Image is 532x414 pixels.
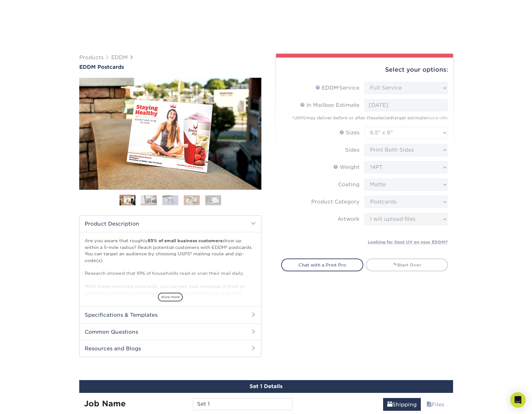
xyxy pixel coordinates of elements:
[148,238,222,243] strong: 85% of small business customers
[2,394,54,412] iframe: Google Customer Reviews
[120,195,135,206] img: EDDM 01
[366,259,448,271] a: Start Over
[205,195,221,205] img: EDDM 05
[427,402,432,408] span: files
[184,195,200,205] img: EDDM 04
[79,71,261,197] img: EDDM Postcards 01
[422,398,448,411] a: Files
[510,392,526,408] div: Open Intercom Messenger
[79,54,104,60] a: Products
[281,259,363,271] a: Chat with a Print Pro
[162,195,178,205] img: EDDM 03
[141,195,157,205] img: EDDM 02
[193,398,292,410] input: Enter a job name
[111,54,128,60] a: EDDM
[85,237,256,355] p: Are you aware that roughly show up within a 5-mile radius? Reach potential customers with EDDM® p...
[79,64,261,70] a: EDDM Postcards
[158,293,183,301] span: show more
[80,307,261,323] h2: Specifications & Templates
[79,380,453,393] div: Set 1 Details
[84,399,126,408] strong: Job Name
[80,323,261,340] h2: Common Questions
[383,398,421,411] a: Shipping
[387,402,392,408] span: shipping
[281,58,448,82] div: Select your options:
[80,340,261,357] h2: Resources and Blogs
[80,216,261,232] h2: Product Description
[79,64,124,70] span: EDDM Postcards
